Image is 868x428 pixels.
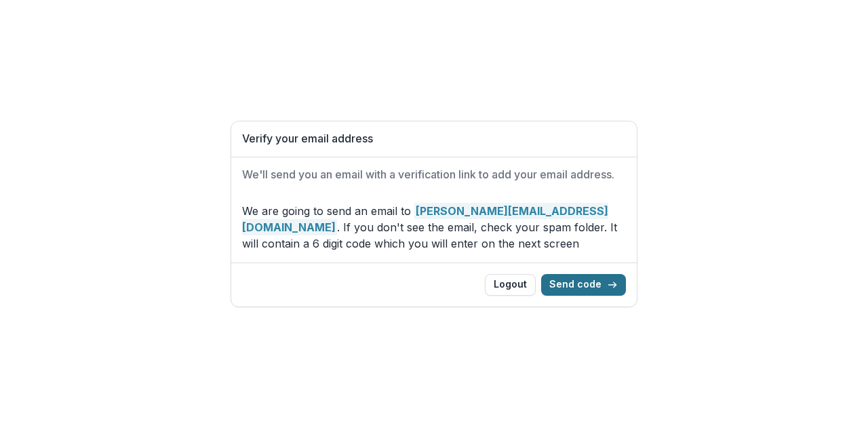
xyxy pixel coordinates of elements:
button: Logout [485,274,536,296]
strong: [PERSON_NAME][EMAIL_ADDRESS][DOMAIN_NAME] [242,203,608,235]
p: We are going to send an email to . If you don't see the email, check your spam folder. It will co... [242,203,626,252]
h1: Verify your email address [242,132,626,145]
button: Send code [541,274,626,296]
h2: We'll send you an email with a verification link to add your email address. [242,168,626,181]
